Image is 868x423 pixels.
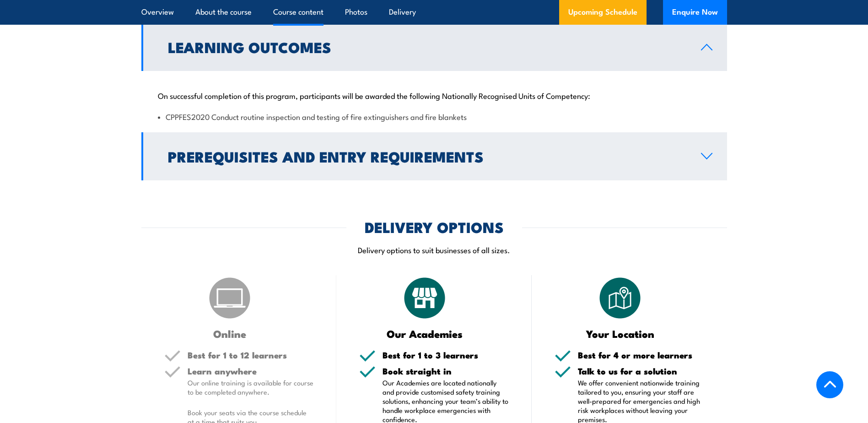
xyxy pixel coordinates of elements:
h5: Best for 1 to 3 learners [383,351,509,359]
a: Prerequisites and Entry Requirements [141,132,727,180]
h2: Learning Outcomes [168,40,686,53]
p: On successful completion of this program, participants will be awarded the following Nationally R... [158,91,711,100]
h2: DELIVERY OPTIONS [365,220,504,233]
h3: Online [164,328,296,339]
h2: Prerequisites and Entry Requirements [168,150,686,163]
h5: Best for 4 or more learners [578,351,704,359]
p: Our online training is available for course to be completed anywhere. [188,378,314,396]
a: Learning Outcomes [141,23,727,71]
h5: Best for 1 to 12 learners [188,351,314,359]
h5: Book straight in [383,367,509,375]
h3: Our Academies [359,328,491,339]
h5: Talk to us for a solution [578,367,704,375]
p: Delivery options to suit businesses of all sizes. [141,244,727,255]
li: CPPFES2020 Conduct routine inspection and testing of fire extinguishers and fire blankets [158,111,711,122]
h3: Your Location [555,328,686,339]
h5: Learn anywhere [188,367,314,375]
